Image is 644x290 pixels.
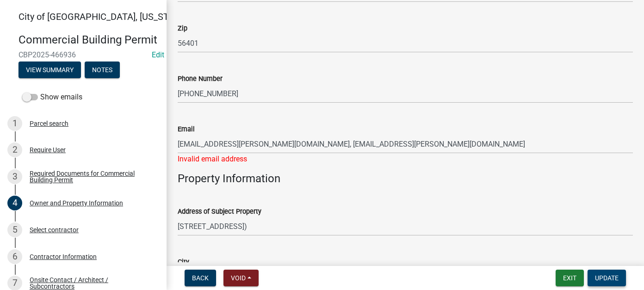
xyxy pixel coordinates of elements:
div: Select contractor [30,227,79,233]
div: 5 [7,222,22,237]
div: 4 [7,196,22,210]
label: Phone Number [178,76,223,82]
wm-modal-confirm: Notes [85,67,120,74]
span: Back [192,274,209,282]
button: Update [588,270,626,286]
div: Invalid email address [178,154,633,165]
div: Contractor Information [30,253,97,260]
div: 3 [7,169,22,184]
div: Required Documents for Commercial Building Permit [30,170,152,183]
span: City of [GEOGRAPHIC_DATA], [US_STATE] [19,11,187,22]
button: Back [185,270,216,286]
div: Owner and Property Information [30,200,123,206]
h4: Property Information [178,172,633,185]
button: View Summary [19,62,81,78]
label: Show emails [22,92,82,103]
button: Exit [556,270,584,286]
div: Require User [30,147,66,153]
h4: Commercial Building Permit [19,33,159,47]
a: Edit [152,50,164,59]
span: CBP2025-466936 [19,50,148,59]
label: Email [178,126,195,133]
span: Void [231,274,246,282]
label: Zip [178,25,187,32]
button: Notes [85,62,120,78]
div: 2 [7,142,22,157]
label: City [178,259,189,265]
wm-modal-confirm: Summary [19,67,81,74]
div: Parcel search [30,120,68,127]
div: 6 [7,249,22,264]
span: Update [595,274,619,282]
wm-modal-confirm: Edit Application Number [152,50,164,59]
div: Onsite Contact / Architect / Subcontractors [30,277,152,290]
div: 1 [7,116,22,131]
button: Void [223,270,259,286]
label: Address of Subject Property [178,209,261,215]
